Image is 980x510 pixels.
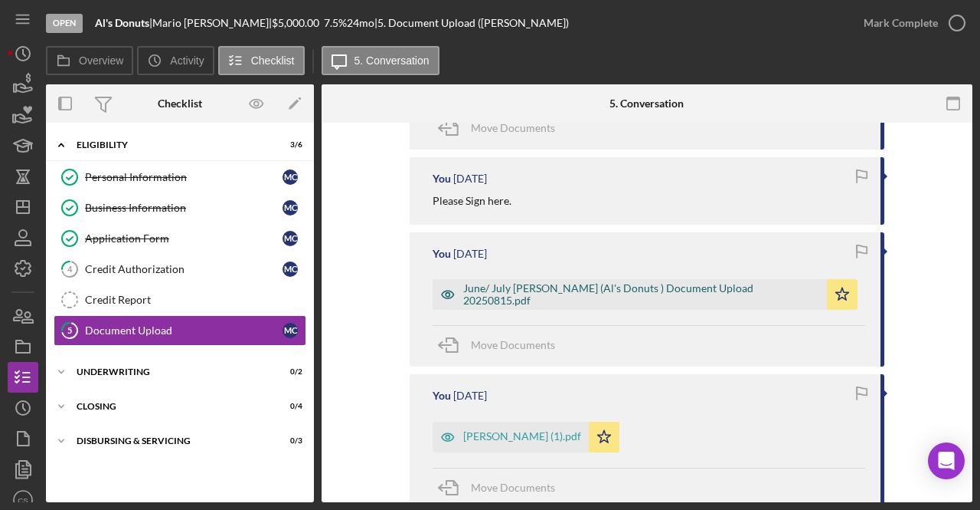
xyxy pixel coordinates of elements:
a: 4Credit AuthorizationMC [54,254,306,285]
div: Credit Authorization [85,263,283,275]
b: Al's Donuts [95,16,149,29]
div: You [433,390,451,402]
label: Checklist [251,54,295,67]
a: Credit Report [54,285,306,315]
div: Open Intercom Messenger [928,443,965,479]
div: 7.5 % [324,17,347,29]
div: | [95,17,152,29]
button: Move Documents [433,469,570,507]
div: Open [46,14,83,33]
time: 2025-08-15 22:36 [453,248,487,260]
span: Move Documents [471,121,555,134]
button: Overview [46,46,133,75]
div: Disbursing & Servicing [77,436,264,446]
div: M C [283,262,298,277]
a: Business InformationMC [54,192,306,223]
div: You [433,248,451,260]
div: M C [283,169,298,185]
div: 3 / 6 [275,140,302,150]
div: | 5. Document Upload ([PERSON_NAME]) [374,17,569,29]
div: Document Upload [85,324,283,337]
div: M C [283,200,298,216]
div: You [433,173,451,185]
label: 5. Conversation [354,54,430,67]
label: Activity [170,54,204,67]
a: 5Document UploadMC [54,315,306,346]
p: Please Sign here. [433,192,511,209]
div: 24 mo [347,17,374,29]
button: Activity [137,46,214,75]
tspan: 4 [67,264,73,274]
a: Personal InformationMC [54,162,306,192]
div: Credit Report [85,294,305,306]
div: Personal Information [85,171,283,183]
span: Move Documents [471,338,555,351]
div: Closing [77,402,264,411]
div: [PERSON_NAME] (1).pdf [463,430,581,443]
div: 0 / 4 [275,402,302,411]
div: Mark Complete [864,8,938,38]
div: Underwriting [77,367,264,377]
div: Checklist [158,97,202,110]
tspan: 5 [67,325,72,335]
text: CS [18,496,28,505]
a: Application FormMC [54,223,306,254]
button: Move Documents [433,326,570,364]
div: June/ July [PERSON_NAME] (Al's Donuts ) Document Upload 20250815.pdf [463,282,819,307]
div: M C [283,231,298,246]
button: [PERSON_NAME] (1).pdf [433,422,619,452]
div: 5. Conversation [609,97,684,110]
div: Application Form [85,232,283,245]
div: Mario [PERSON_NAME] | [152,17,272,29]
div: Eligibility [77,140,264,150]
div: $5,000.00 [272,17,324,29]
button: Move Documents [433,109,570,147]
span: Move Documents [471,481,555,494]
div: 0 / 3 [275,436,302,446]
div: 0 / 2 [275,367,302,377]
button: Mark Complete [848,8,972,38]
button: 5. Conversation [322,46,439,75]
div: M C [283,323,298,338]
button: June/ July [PERSON_NAME] (Al's Donuts ) Document Upload 20250815.pdf [433,279,857,310]
time: 2025-08-19 18:19 [453,173,487,185]
time: 2025-08-15 22:31 [453,390,487,402]
div: Business Information [85,202,283,214]
button: Checklist [218,46,305,75]
label: Overview [79,54,123,67]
